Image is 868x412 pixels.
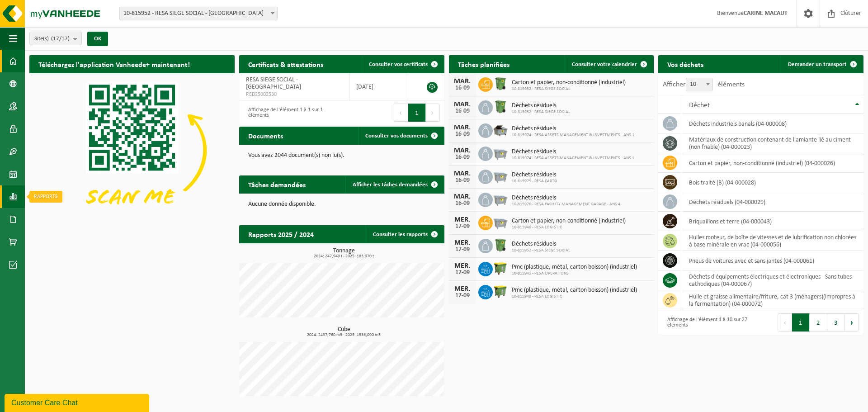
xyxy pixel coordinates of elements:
div: 16-09 [453,154,472,161]
div: 17-09 [453,270,472,276]
td: déchets d'équipements électriques et électroniques - Sans tubes cathodiques (04-000067) [682,270,863,290]
span: Consulter vos documents [365,133,428,139]
button: 1 [408,104,426,122]
img: WB-2500-GAL-GY-01 [493,145,508,161]
td: huiles moteur, de boîte de vitesses et de lubrification non chlorées à base minérale en vrac (04-... [682,231,863,251]
h3: Cube [244,327,444,337]
a: Consulter vos documents [358,127,443,145]
td: matériaux de construction contenant de l'amiante lié au ciment (non friable) (04-000023) [682,133,863,153]
div: MAR. [453,147,472,154]
div: 16-09 [453,108,472,114]
span: 10 [686,78,713,91]
td: huile et graisse alimentaire/friture, cat 3 (ménagers)(impropres à la fermentation) (04-000072) [682,290,863,310]
span: Carton et papier, non-conditionné (industriel) [512,79,626,86]
div: MAR. [453,101,472,108]
button: Previous [778,313,792,331]
button: 1 [792,313,810,331]
img: WB-0370-HPE-GN-01 [493,76,508,91]
span: 10-815945 - RESA OPERATIONS [512,271,637,276]
td: pneus de voitures avec et sans jantes (04-000061) [682,251,863,270]
span: Pmc (plastique, métal, carton boisson) (industriel) [512,264,637,271]
td: carton et papier, non-conditionné (industriel) (04-000026) [682,153,863,173]
span: 10-815948 - RESA LOGISTIC [512,225,626,230]
span: Déchets résiduels [512,171,557,179]
img: WB-5000-GAL-GY-01 [493,122,508,137]
span: 10 [686,78,712,91]
a: Demander un transport [781,55,863,73]
div: MER. [453,262,472,270]
span: 10-815952 - RESA SIEGE SOCIAL [512,248,570,253]
span: Déchets résiduels [512,194,620,202]
label: Afficher éléments [663,81,745,88]
div: Affichage de l'élément 1 à 1 sur 1 éléments [244,103,337,123]
iframe: chat widget [5,392,151,412]
span: 2024: 247,949 t - 2025: 183,970 t [244,254,444,259]
strong: CARINE MACAUT [744,10,788,17]
span: 10-815952 - RESA SIEGE SOCIAL - LIÈGE [119,7,278,20]
h2: Téléchargez l'application Vanheede+ maintenant! [29,55,199,73]
h2: Rapports 2025 / 2024 [239,225,323,243]
a: Consulter vos certificats [362,55,443,73]
img: WB-2500-GAL-GY-01 [493,214,508,230]
td: déchets industriels banals (04-000008) [682,114,863,133]
img: WB-2500-GAL-GY-01 [493,168,508,184]
span: Déchets résiduels [512,102,570,109]
button: 2 [810,313,827,331]
span: 10-815952 - RESA SIEGE SOCIAL [512,109,570,115]
img: WB-2500-GAL-GY-01 [493,191,508,207]
h2: Tâches demandées [239,175,315,193]
div: 16-09 [453,200,472,207]
span: Pmc (plastique, métal, carton boisson) (industriel) [512,287,637,294]
button: 3 [827,313,845,331]
div: 17-09 [453,223,472,230]
span: 10-815975 - RESA CARTO [512,179,557,184]
div: 17-09 [453,293,472,299]
span: Demander un transport [788,62,847,67]
span: Déchets résiduels [512,148,634,156]
a: Consulter votre calendrier [565,55,653,73]
p: Vous avez 2044 document(s) non lu(s). [248,152,435,159]
span: 2024: 2497,760 m3 - 2025: 1536,090 m3 [244,333,444,337]
td: [DATE] [349,73,408,100]
span: Consulter vos certificats [369,62,428,67]
div: MAR. [453,193,472,200]
div: MAR. [453,170,472,177]
img: WB-1100-HPE-GN-50 [493,260,508,276]
span: 10-815952 - RESA SIEGE SOCIAL [512,86,626,92]
span: Carton et papier, non-conditionné (industriel) [512,218,626,225]
p: Aucune donnée disponible. [248,201,435,208]
img: Download de VHEPlus App [29,73,235,227]
div: 16-09 [453,131,472,137]
div: 17-09 [453,246,472,253]
span: Déchets résiduels [512,125,634,133]
span: 10-815976 - RESA FACILITY MANAGEMENT GARAGE - ANS 4 [512,202,620,207]
span: Déchet [689,102,710,109]
h2: Certificats & attestations [239,55,332,73]
h2: Documents [239,127,292,144]
div: MER. [453,216,472,223]
button: OK [87,32,108,46]
div: MAR. [453,78,472,85]
div: 16-09 [453,177,472,184]
a: Consulter les rapports [366,225,443,243]
button: Previous [394,104,408,122]
span: Site(s) [34,32,70,46]
img: WB-0370-HPE-GN-50 [493,237,508,253]
span: Déchets résiduels [512,241,570,248]
span: RED25002530 [246,91,342,98]
h2: Vos déchets [658,55,712,73]
button: Next [845,313,859,331]
span: 10-815948 - RESA LOGISTIC [512,294,637,299]
span: RESA SIEGE SOCIAL - [GEOGRAPHIC_DATA] [246,76,301,90]
td: briquaillons et terre (04-000043) [682,212,863,231]
div: MER. [453,285,472,293]
count: (17/17) [51,36,70,42]
a: Afficher les tâches demandées [345,175,443,194]
button: Site(s)(17/17) [29,32,82,45]
span: 10-815974 - RESA ASSETS MANAGEMENT & INVESTMENTS - ANS 1 [512,133,634,138]
img: WB-1100-HPE-GN-50 [493,284,508,299]
div: MAR. [453,124,472,131]
span: Afficher les tâches demandées [353,182,428,188]
div: 16-09 [453,85,472,91]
